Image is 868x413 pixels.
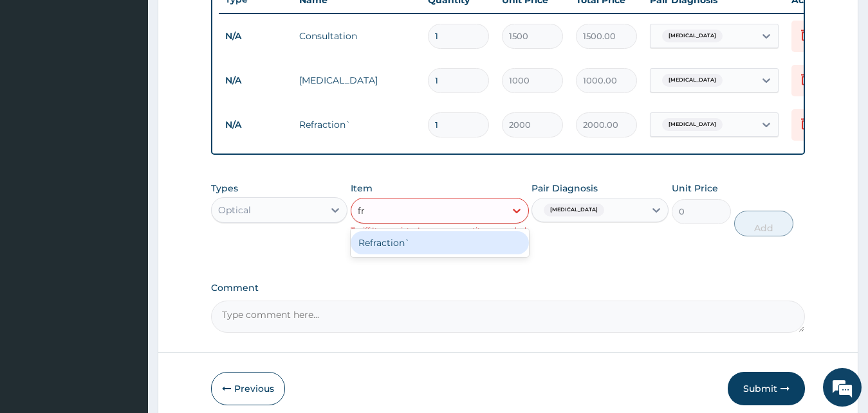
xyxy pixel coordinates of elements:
[67,72,216,89] div: Chat with us now
[728,372,805,405] button: Submit
[293,112,421,137] td: Refraction`
[351,225,526,235] small: Tariff Item exists, Increase quantity as needed
[219,113,293,137] td: N/A
[351,182,373,195] label: Item
[672,182,718,195] label: Unit Price
[734,211,793,236] button: Add
[6,276,245,321] textarea: Type your message and hit 'Enter'
[662,30,723,42] span: [MEDICAL_DATA]
[211,283,806,294] label: Comment
[211,372,285,405] button: Previous
[219,24,293,48] td: N/A
[544,204,604,216] span: [MEDICAL_DATA]
[218,204,251,216] div: Optical
[211,183,238,194] label: Types
[293,67,421,93] td: [MEDICAL_DATA]
[211,6,242,37] div: Minimize live chat window
[351,231,529,254] div: Refraction`
[293,23,421,49] td: Consultation
[531,182,598,195] label: Pair Diagnosis
[24,64,52,96] img: d_794563401_company_1708531726252_794563401
[75,125,178,254] span: We're online!
[219,69,293,92] td: N/A
[662,74,723,87] span: [MEDICAL_DATA]
[662,118,723,131] span: [MEDICAL_DATA]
